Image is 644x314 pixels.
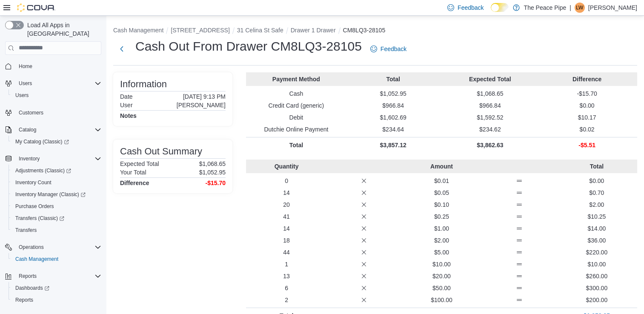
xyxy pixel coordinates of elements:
p: $3,857.12 [346,141,440,149]
p: Total [249,141,343,149]
h6: User [120,102,133,108]
span: Inventory Manager (Classic) [12,189,101,200]
p: Total [560,162,634,171]
span: Customers [19,109,43,116]
a: My Catalog (Classic) [9,136,105,148]
span: Users [15,92,29,99]
p: | [570,3,571,13]
p: 2 [249,296,323,304]
a: Inventory Count [12,177,55,188]
a: Adjustments (Classic) [9,165,105,177]
p: 41 [249,212,323,221]
p: $5.00 [404,248,478,257]
a: Users [12,90,32,100]
input: Dark Mode [491,3,509,12]
span: My Catalog (Classic) [15,138,69,145]
nav: An example of EuiBreadcrumbs [113,26,637,36]
span: Inventory [19,155,40,162]
span: Catalog [15,125,101,135]
button: [STREET_ADDRESS] [171,27,229,34]
p: Cash [249,89,343,98]
p: $2.00 [560,200,634,209]
span: Transfers [12,225,101,235]
p: 44 [249,248,323,257]
p: $260.00 [560,272,634,280]
a: Home [15,61,36,71]
span: Load All Apps in [GEOGRAPHIC_DATA] [24,21,101,38]
p: $234.62 [444,125,537,134]
button: Reports [9,294,105,306]
button: Users [15,78,35,88]
span: Users [19,80,32,87]
span: Operations [15,242,101,252]
button: Customers [2,106,105,119]
p: 0 [249,177,323,185]
button: Users [2,77,105,89]
span: Adjustments (Classic) [15,167,71,174]
p: Dutchie Online Payment [249,125,343,134]
p: 1 [249,260,323,268]
span: LW [576,3,583,13]
p: $1,068.65 [199,160,226,167]
button: Next [113,40,130,57]
p: Total [346,75,440,83]
p: $100.00 [404,296,478,304]
span: Cash Management [12,254,101,264]
a: Adjustments (Classic) [12,166,74,176]
p: $0.00 [540,101,634,110]
p: $0.02 [540,125,634,134]
button: Transfers [9,224,105,236]
p: $0.05 [404,188,478,197]
button: Drawer 1 Drawer [291,27,336,34]
span: Reports [19,273,37,280]
p: $1.00 [404,224,478,233]
a: My Catalog (Classic) [12,137,72,147]
span: Reports [12,295,101,305]
span: Customers [15,107,101,118]
button: Reports [2,270,105,282]
button: Inventory Count [9,177,105,188]
button: Catalog [15,125,40,135]
span: My Catalog (Classic) [12,137,101,147]
p: $10.17 [540,113,634,122]
p: $966.84 [444,101,537,110]
p: $220.00 [560,248,634,257]
p: 6 [249,284,323,292]
a: Cash Management [12,254,62,264]
span: Reports [15,297,33,303]
span: Purchase Orders [12,201,101,211]
a: Transfers [12,225,40,235]
p: $1,592.52 [444,113,537,122]
h6: Expected Total [120,160,159,167]
p: $14.00 [560,224,634,233]
p: Debit [249,113,343,122]
p: [PERSON_NAME] [588,3,637,13]
span: Catalog [19,126,36,133]
span: Dashboards [15,285,49,291]
button: CM8LQ3-28105 [343,27,386,34]
button: Catalog [2,124,105,136]
span: Dark Mode [491,12,491,12]
p: $0.70 [560,188,634,197]
p: $10.00 [560,260,634,268]
button: Purchase Orders [9,200,105,212]
p: Expected Total [444,75,537,83]
h4: Notes [120,112,137,119]
p: [DATE] 9:13 PM [183,93,226,100]
img: Cova [17,3,55,12]
p: The Peace Pipe [524,3,567,13]
a: Dashboards [12,283,53,293]
p: $1,602.69 [346,113,440,122]
span: Home [19,63,32,70]
p: Amount [404,162,478,171]
p: 14 [249,188,323,197]
p: $2.00 [404,236,478,245]
span: Reports [15,271,101,281]
a: Purchase Orders [12,201,57,211]
h3: Cash Out Summary [120,146,202,157]
p: $1,052.95 [199,169,226,176]
a: Inventory Manager (Classic) [9,188,105,200]
span: Transfers [15,227,37,234]
a: Dashboards [9,282,105,294]
button: Home [2,60,105,72]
